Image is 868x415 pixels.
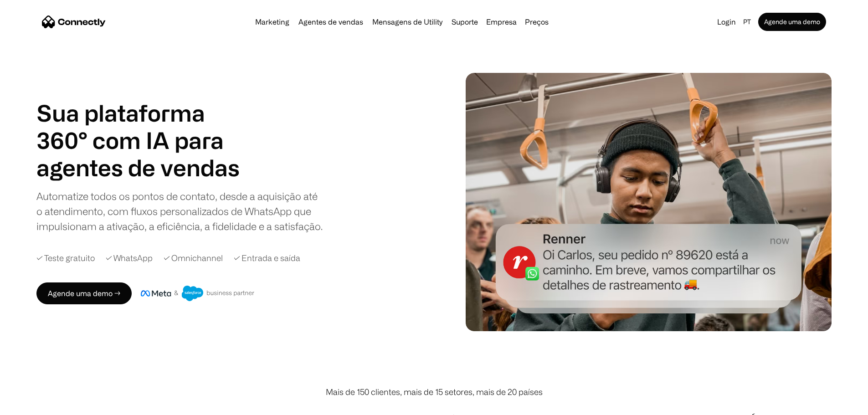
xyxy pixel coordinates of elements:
[141,286,255,301] img: Meta e crachá de parceiro de negócios do Salesforce.
[36,189,324,234] div: Automatize todos os pontos de contato, desde a aquisição até o atendimento, com fluxos personaliz...
[521,18,552,26] a: Preços
[326,386,543,398] div: Mais de 150 clientes, mais de 15 setores, mais de 20 países
[36,154,246,181] div: 1 of 4
[448,18,482,26] a: Suporte
[42,15,106,29] a: home
[36,154,246,181] div: carousel
[295,18,367,26] a: Agentes de vendas
[106,252,153,264] div: ✓ WhatsApp
[714,15,740,28] a: Login
[252,18,293,26] a: Marketing
[743,15,751,28] div: pt
[36,154,246,181] h1: agentes de vendas
[36,282,132,304] a: Agende uma demo →
[234,252,300,264] div: ✓ Entrada e saída
[483,15,519,28] div: Empresa
[164,252,223,264] div: ✓ Omnichannel
[758,13,826,31] a: Agende uma demo
[9,398,55,412] aside: Language selected: Português (Brasil)
[36,252,95,264] div: ✓ Teste gratuito
[486,15,517,28] div: Empresa
[18,399,55,412] ul: Language list
[740,15,756,28] div: pt
[36,99,246,154] h1: Sua plataforma 360° com IA para
[369,18,446,26] a: Mensagens de Utility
